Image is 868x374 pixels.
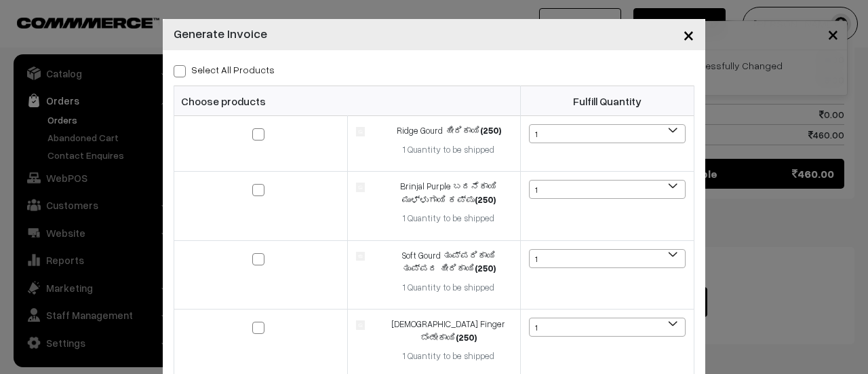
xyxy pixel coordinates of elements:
h4: Generate Invoice [174,24,267,43]
div: Soft Gourd ತುಪ್ಪರಿಕಾಯಿ ತುಪ್ಪದ ಹೀರಿಕಾಯಿ [385,249,512,276]
strong: (250) [480,125,501,136]
img: product.jpg [356,252,365,261]
img: product.jpg [356,320,365,329]
div: [DEMOGRAPHIC_DATA] Finger‌ ಬೆಂಡೇಕಾಯಿ [385,318,512,344]
th: Fulfill Quantity [521,86,694,116]
span: 1 [529,124,686,143]
th: Choose products [174,86,521,116]
span: 1 [529,180,686,199]
span: 1 [529,318,686,337]
img: product.jpg [356,183,365,191]
strong: (250) [456,332,477,343]
span: 1 [530,250,685,269]
div: 1 Quantity to be shipped [385,212,512,225]
div: Brinjal Purple ಬದನೆಕಾಯಿ ಮುಳ್ಳುಗಾಯಿ ಕಪ್ಪು [385,180,512,206]
span: 1 [530,318,685,337]
div: 1 Quantity to be shipped [385,143,512,157]
span: 1 [530,125,685,144]
div: Ridge Gourd ಹೀರಿಕಾಯಿ [385,124,512,138]
div: 1 Quantity to be shipped [385,350,512,363]
label: Select all Products [174,62,275,77]
span: × [683,22,694,47]
span: 1 [529,249,686,268]
span: 1 [530,181,685,200]
strong: (250) [475,263,496,274]
img: product.jpg [356,127,365,136]
strong: (250) [475,194,496,205]
div: 1 Quantity to be shipped [385,281,512,295]
button: Close [672,14,705,56]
